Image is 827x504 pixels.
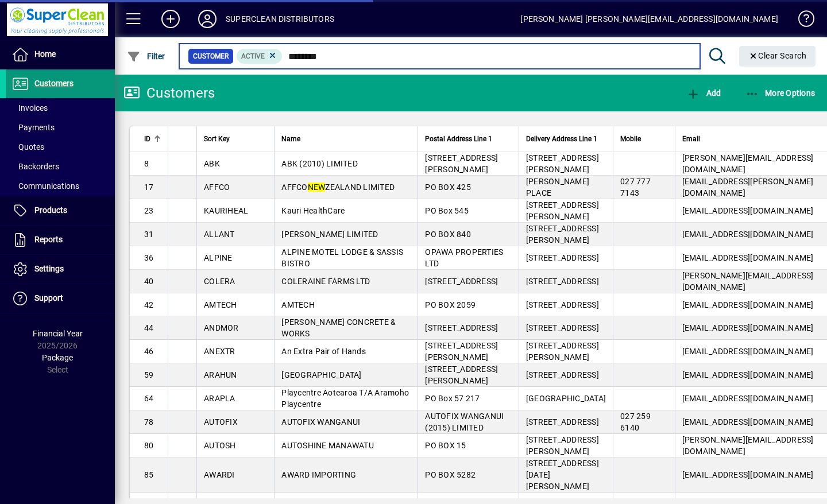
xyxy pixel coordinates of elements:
[144,133,150,145] span: ID
[6,226,115,254] a: Reports
[281,133,411,145] div: Name
[237,49,283,64] mat-chip: Activation Status: Active
[124,46,168,67] button: Filter
[526,133,597,145] span: Delivery Address Line 1
[11,103,48,113] span: Invoices
[281,159,358,168] span: ABK (2010) LIMITED
[620,133,641,145] span: Mobile
[425,470,476,479] span: PO BOX 5282
[281,183,395,192] span: AFFCO ZEALAND LIMITED
[425,133,492,145] span: Postal Address Line 1
[526,177,589,197] span: [PERSON_NAME] PLACE
[204,347,235,356] span: ANEXTR
[33,329,83,338] span: Financial Year
[425,206,469,215] span: PO Box 545
[281,370,361,379] span: [GEOGRAPHIC_DATA]
[281,133,300,145] span: Name
[281,470,356,479] span: AWARD IMPORTING
[425,412,504,432] span: AUTOFIX WANGANUI (2015) LIMITED
[204,277,235,286] span: COLERA
[682,370,814,379] span: [EMAIL_ADDRESS][DOMAIN_NAME]
[204,394,235,403] span: ARAPLA
[226,10,334,28] div: SUPERCLEAN DISTRIBUTORS
[743,83,818,103] button: More Options
[144,370,154,379] span: 59
[686,88,721,98] span: Add
[204,470,235,479] span: AWARDI
[34,49,56,59] span: Home
[204,441,236,450] span: AUTOSH
[526,341,599,362] span: [STREET_ADDRESS][PERSON_NAME]
[6,98,115,118] a: Invoices
[34,235,63,244] span: Reports
[425,183,471,192] span: PO BOX 425
[790,2,813,40] a: Knowledge Base
[193,51,229,62] span: Customer
[241,52,265,60] span: Active
[682,271,814,292] span: [PERSON_NAME][EMAIL_ADDRESS][DOMAIN_NAME]
[144,323,154,332] span: 44
[144,300,154,309] span: 42
[526,153,599,174] span: [STREET_ADDRESS][PERSON_NAME]
[189,9,226,29] button: Profile
[520,10,778,28] div: [PERSON_NAME] [PERSON_NAME][EMAIL_ADDRESS][DOMAIN_NAME]
[204,206,248,215] span: KAURIHEAL
[34,206,67,215] span: Products
[42,353,73,362] span: Package
[34,79,74,88] span: Customers
[34,293,63,303] span: Support
[281,441,374,450] span: AUTOSHINE MANAWATU
[682,323,814,332] span: [EMAIL_ADDRESS][DOMAIN_NAME]
[204,159,220,168] span: ABK
[281,230,378,239] span: [PERSON_NAME] LIMITED
[144,394,154,403] span: 64
[144,441,154,450] span: 80
[144,470,154,479] span: 85
[526,394,606,403] span: [GEOGRAPHIC_DATA]
[281,277,370,286] span: COLERAINE FARMS LTD
[682,435,814,456] span: [PERSON_NAME][EMAIL_ADDRESS][DOMAIN_NAME]
[281,247,403,268] span: ALPINE MOTEL LODGE & SASSIS BISTRO
[683,83,724,103] button: Add
[6,284,115,313] a: Support
[204,183,230,192] span: AFFCO
[526,459,599,491] span: [STREET_ADDRESS][DATE][PERSON_NAME]
[11,123,55,132] span: Payments
[526,277,599,286] span: [STREET_ADDRESS]
[144,230,154,239] span: 31
[152,9,189,29] button: Add
[620,133,668,145] div: Mobile
[425,230,471,239] span: PO BOX 840
[425,365,498,385] span: [STREET_ADDRESS][PERSON_NAME]
[144,277,154,286] span: 40
[682,177,814,197] span: [EMAIL_ADDRESS][PERSON_NAME][DOMAIN_NAME]
[425,441,466,450] span: PO BOX 15
[425,277,498,286] span: [STREET_ADDRESS]
[682,394,814,403] span: [EMAIL_ADDRESS][DOMAIN_NAME]
[6,196,115,225] a: Products
[308,183,326,192] em: NEW
[526,417,599,427] span: [STREET_ADDRESS]
[682,153,814,174] span: [PERSON_NAME][EMAIL_ADDRESS][DOMAIN_NAME]
[281,317,396,338] span: [PERSON_NAME] CONCRETE & WORKS
[526,370,599,379] span: [STREET_ADDRESS]
[281,206,345,215] span: Kauri HealthCare
[682,347,814,356] span: [EMAIL_ADDRESS][DOMAIN_NAME]
[204,370,237,379] span: ARAHUN
[682,253,814,262] span: [EMAIL_ADDRESS][DOMAIN_NAME]
[281,300,315,309] span: AMTECH
[6,157,115,176] a: Backorders
[11,142,44,152] span: Quotes
[144,133,161,145] div: ID
[6,118,115,137] a: Payments
[526,224,599,245] span: [STREET_ADDRESS][PERSON_NAME]
[204,133,230,145] span: Sort Key
[123,84,215,102] div: Customers
[526,323,599,332] span: [STREET_ADDRESS]
[144,183,154,192] span: 17
[6,40,115,69] a: Home
[127,52,165,61] span: Filter
[739,46,816,67] button: Clear
[281,347,366,356] span: An Extra Pair of Hands
[425,323,498,332] span: [STREET_ADDRESS]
